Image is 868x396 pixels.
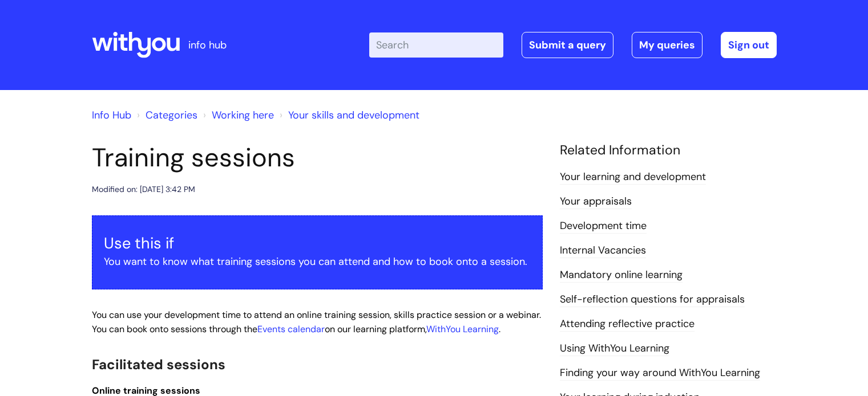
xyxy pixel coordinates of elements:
[92,356,225,373] span: Facilitated sessions
[92,182,195,197] div: Modified on: [DATE] 3:42 PM
[277,106,419,124] li: Your skills and development
[560,341,669,356] a: Using WithYou Learning
[212,108,274,122] a: Working here
[146,108,197,122] a: Categories
[560,243,646,258] a: Internal Vacancies
[426,323,499,335] a: WithYou Learning
[560,268,683,283] a: Mandatory online learning
[560,317,695,332] a: Attending reflective practice
[104,234,531,252] h3: Use this if
[92,309,541,335] span: You can use your development time to attend an online training session, skills practice session o...
[134,106,197,124] li: Solution home
[369,32,503,58] input: Search
[188,36,227,54] p: info hub
[560,194,632,209] a: Your appraisals
[288,108,419,122] a: Your skills and development
[257,323,325,335] a: Events calendar
[92,142,543,173] h1: Training sessions
[560,170,706,185] a: Your learning and development
[632,32,703,58] a: My queries
[560,366,760,381] a: Finding your way around WithYou Learning
[560,219,647,234] a: Development time
[560,292,745,307] a: Self-reflection questions for appraisals
[560,142,777,158] h4: Related Information
[200,106,274,124] li: Working here
[104,252,531,271] p: You want to know what training sessions you can attend and how to book onto a session.
[369,32,777,58] div: | -
[721,32,777,58] a: Sign out
[522,32,613,58] a: Submit a query
[92,108,131,122] a: Info Hub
